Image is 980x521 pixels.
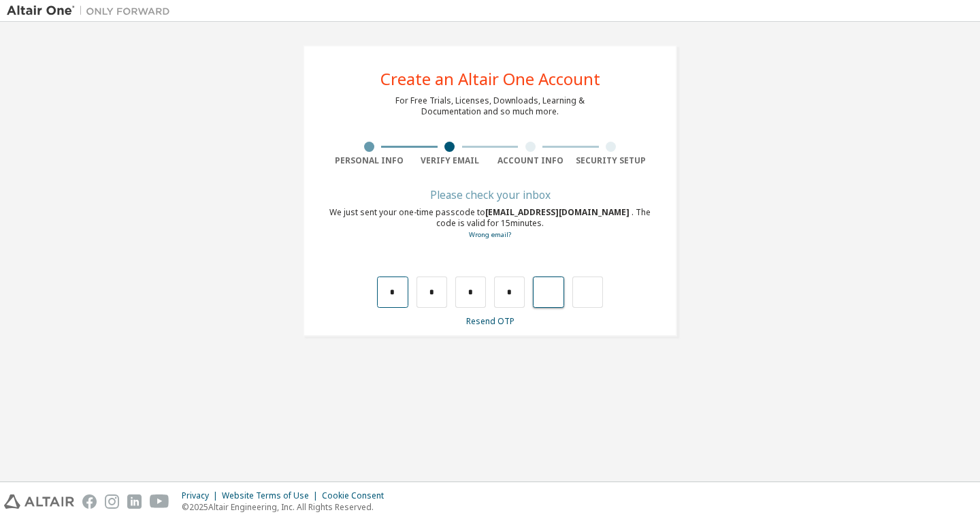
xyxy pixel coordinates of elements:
[4,494,74,509] img: altair_logo.svg
[571,155,652,166] div: Security Setup
[380,71,600,87] div: Create an Altair One Account
[485,206,632,218] span: [EMAIL_ADDRESS][DOMAIN_NAME]
[150,494,169,509] img: youtube.svg
[222,490,322,501] div: Website Terms of Use
[490,155,571,166] div: Account Info
[329,155,410,166] div: Personal Info
[469,230,511,239] a: Go back to the registration form
[329,191,651,199] div: Please check your inbox
[82,494,97,509] img: facebook.svg
[105,494,119,509] img: instagram.svg
[466,315,514,327] a: Resend OTP
[395,95,585,117] div: For Free Trials, Licenses, Downloads, Learning & Documentation and so much more.
[182,501,392,513] p: © 2025 Altair Engineering, Inc. All Rights Reserved.
[7,4,177,18] img: Altair One
[127,494,142,509] img: linkedin.svg
[322,490,392,501] div: Cookie Consent
[329,207,651,240] div: We just sent your one-time passcode to . The code is valid for 15 minutes.
[410,155,491,166] div: Verify Email
[182,490,222,501] div: Privacy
